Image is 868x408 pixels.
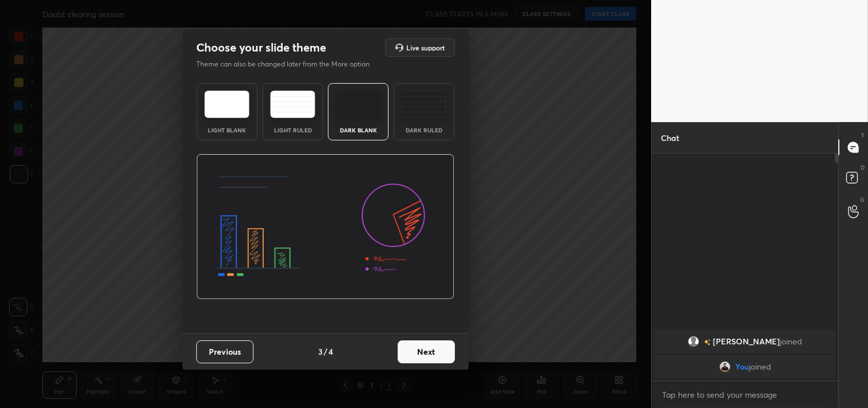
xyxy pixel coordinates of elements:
[401,127,447,133] div: Dark Ruled
[719,361,730,372] img: 50a2b7cafd4e47798829f34b8bc3a81a.jpg
[196,40,326,55] h2: Choose your slide theme
[406,44,445,51] h5: Live support
[652,123,688,153] p: Chat
[335,127,381,133] div: Dark Blank
[688,336,699,347] img: default.png
[861,163,865,172] p: D
[324,346,327,358] h4: /
[204,91,249,118] img: lightTheme.e5ed3b09.svg
[398,340,455,363] button: Next
[713,337,780,346] span: [PERSON_NAME]
[652,328,838,380] div: grid
[735,362,748,371] span: You
[196,340,253,363] button: Previous
[704,339,711,346] img: no-rating-badge.077c3623.svg
[270,127,316,133] div: Light Ruled
[401,91,446,118] img: darkRuledTheme.de295e13.svg
[748,362,771,371] span: joined
[860,195,865,204] p: G
[780,337,802,346] span: joined
[270,91,315,118] img: lightRuledTheme.5fabf969.svg
[204,127,250,133] div: Light Blank
[328,346,333,358] h4: 4
[861,131,865,140] p: T
[318,346,323,358] h4: 3
[336,91,381,118] img: darkTheme.f0cc69e5.svg
[196,59,382,69] p: Theme can also be changed later from the More option
[196,154,454,300] img: darkThemeBanner.d06ce4a2.svg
